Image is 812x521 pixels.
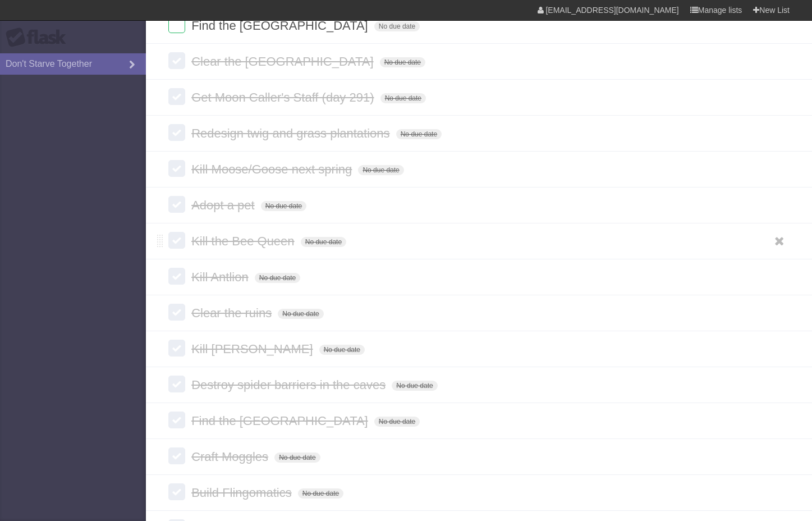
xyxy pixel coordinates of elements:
span: Get Moon Caller's Staff (day 291) [191,90,377,104]
label: Done [168,88,185,105]
span: Clear the ruins [191,306,274,320]
span: Destroy spider barriers in the caves [191,378,388,392]
span: Find the [GEOGRAPHIC_DATA] [191,414,371,428]
span: Kill [PERSON_NAME] [191,342,315,356]
label: Done [168,376,185,392]
span: Kill Antlion [191,270,251,284]
span: Craft Moggles [191,450,271,464]
span: Find the [GEOGRAPHIC_DATA] [191,19,371,33]
span: Kill Moose/Goose next spring [191,162,355,176]
label: Done [168,412,185,428]
span: No due date [319,345,365,355]
span: No due date [261,201,306,211]
span: No due date [392,381,437,391]
span: No due date [278,309,323,319]
label: Done [168,304,185,321]
label: Done [168,340,185,357]
div: Flask [6,28,73,48]
label: Done [168,52,185,69]
label: Done [168,124,185,141]
span: No due date [298,488,343,499]
label: Done [168,447,185,464]
span: Build Flingomatics [191,486,295,500]
label: Done [168,16,185,33]
span: No due date [380,57,425,67]
label: Done [168,483,185,500]
span: No due date [358,165,403,175]
span: Adopt a pet [191,198,258,212]
label: Done [168,268,185,285]
span: No due date [380,93,426,103]
label: Done [168,196,185,213]
span: No due date [301,237,346,247]
label: Done [168,232,185,249]
span: Kill the Bee Queen [191,234,297,248]
span: No due date [255,273,300,283]
span: No due date [396,129,442,139]
label: Done [168,160,185,177]
span: No due date [374,21,420,31]
span: No due date [274,453,320,463]
span: Redesign twig and grass plantations [191,126,392,140]
span: Clear the [GEOGRAPHIC_DATA] [191,54,376,68]
span: No due date [374,417,420,427]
